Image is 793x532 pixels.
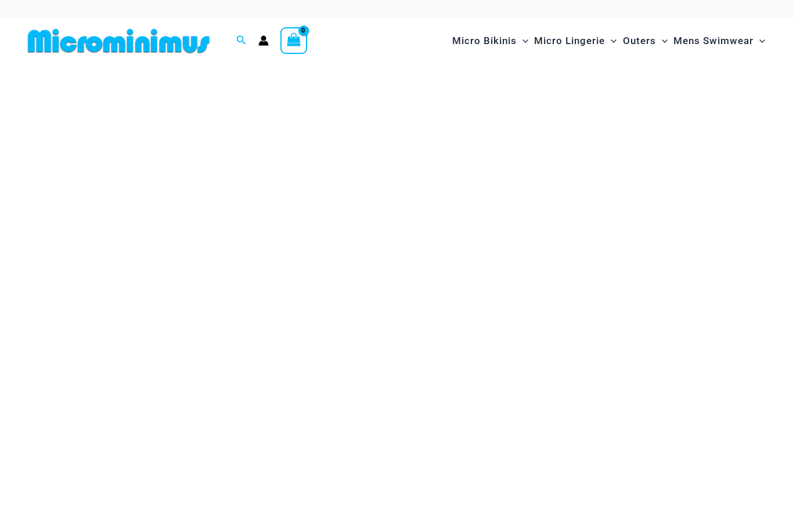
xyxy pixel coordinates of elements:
span: Menu Toggle [656,26,668,56]
a: Mens SwimwearMenu ToggleMenu Toggle [671,23,768,59]
a: Account icon link [258,35,269,46]
a: OutersMenu ToggleMenu Toggle [620,23,671,59]
span: Mens Swimwear [673,26,754,56]
a: Micro LingerieMenu ToggleMenu Toggle [531,23,619,59]
span: Micro Lingerie [534,26,605,56]
span: Micro Bikinis [452,26,517,56]
a: Search icon link [236,34,247,48]
span: Menu Toggle [517,26,528,56]
span: Menu Toggle [754,26,765,56]
a: View Shopping Cart, empty [280,27,307,54]
img: MM SHOP LOGO FLAT [23,28,214,54]
span: Outers [623,26,656,56]
nav: Site Navigation [448,21,770,60]
span: Menu Toggle [605,26,617,56]
a: Micro BikinisMenu ToggleMenu Toggle [449,23,531,59]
